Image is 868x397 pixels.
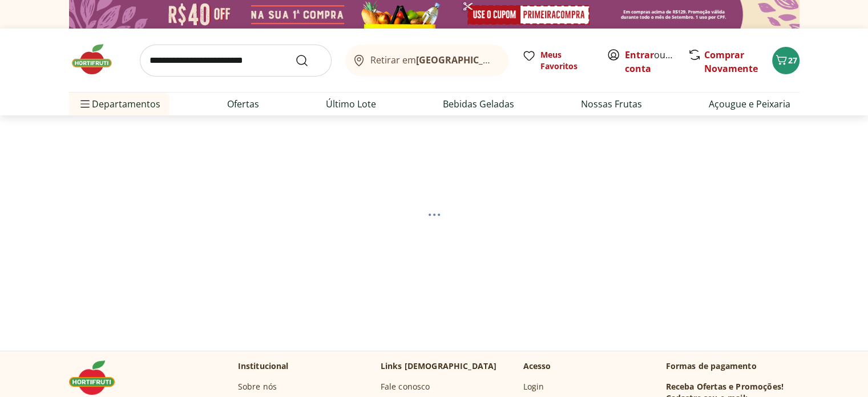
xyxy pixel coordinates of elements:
img: Hortifruti [69,360,126,395]
img: Hortifruti [69,42,126,77]
a: Entrar [625,49,654,61]
a: Meus Favoritos [522,49,593,72]
p: Links [DEMOGRAPHIC_DATA] [381,360,497,372]
span: Meus Favoritos [540,49,593,72]
a: Nossas Frutas [581,97,642,111]
p: Acesso [523,360,551,372]
a: Criar conta [625,49,688,75]
a: Comprar Novamente [704,49,758,75]
p: Institucional [238,360,289,372]
b: [GEOGRAPHIC_DATA]/[GEOGRAPHIC_DATA] [416,54,608,66]
a: Bebidas Geladas [443,97,514,111]
input: search [140,45,332,77]
a: Ofertas [227,97,259,111]
a: Sobre nós [238,381,277,392]
a: Açougue e Peixaria [709,97,790,111]
span: ou [625,48,676,75]
button: Menu [78,90,92,118]
a: Login [523,381,544,392]
button: Submit Search [295,54,322,67]
span: Departamentos [78,90,160,118]
button: Carrinho [772,47,800,74]
span: Retirar em [370,55,496,65]
a: Fale conosco [381,381,430,392]
a: Último Lote [326,97,376,111]
p: Formas de pagamento [666,360,800,372]
span: 27 [788,55,797,66]
h3: Receba Ofertas e Promoções! [666,381,784,392]
button: Retirar em[GEOGRAPHIC_DATA]/[GEOGRAPHIC_DATA] [345,45,508,77]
